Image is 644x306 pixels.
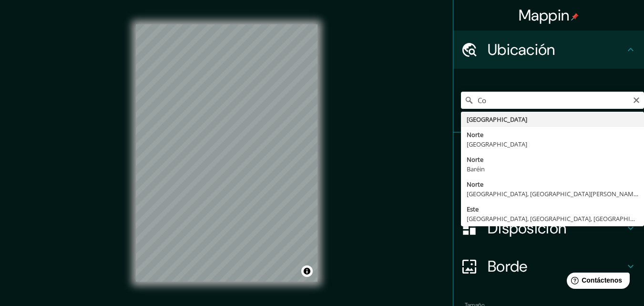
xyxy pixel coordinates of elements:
[467,130,638,139] div: Norte
[559,269,634,295] iframe: Lanzador de widgets de ayuda
[453,171,644,209] div: Estilo
[467,214,638,223] div: [GEOGRAPHIC_DATA], [GEOGRAPHIC_DATA], [GEOGRAPHIC_DATA]
[467,189,638,199] div: [GEOGRAPHIC_DATA], [GEOGRAPHIC_DATA][PERSON_NAME], [GEOGRAPHIC_DATA]
[488,256,528,276] font: Borde
[467,179,638,189] div: Norte
[453,31,644,69] div: Ubicación
[488,40,555,60] font: Ubicación
[467,115,638,124] div: [GEOGRAPHIC_DATA]
[467,139,638,149] div: [GEOGRAPHIC_DATA]
[301,265,313,277] button: Activar o desactivar atribución
[467,164,638,174] div: Baréin
[453,209,644,247] div: Disposición
[461,92,644,109] input: Elige tu ciudad o zona
[467,204,638,214] div: Este
[467,155,638,164] div: Norte
[453,133,644,171] div: Patas
[633,95,640,104] button: Claro
[571,13,579,21] img: pin-icon.png
[488,218,566,238] font: Disposición
[136,24,317,282] canvas: Mapa
[453,247,644,285] div: Borde
[519,5,570,25] font: Mappin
